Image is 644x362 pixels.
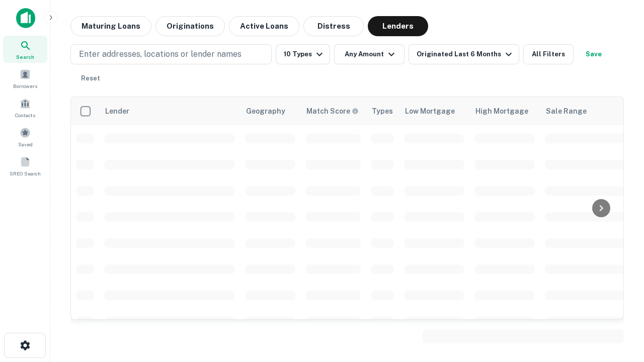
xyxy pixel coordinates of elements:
th: Low Mortgage [399,97,469,125]
div: Types [372,105,393,117]
div: High Mortgage [475,105,528,117]
button: Active Loans [229,16,299,36]
div: Geography [246,105,285,117]
span: Contacts [15,111,35,119]
button: Any Amount [334,44,405,64]
div: Sale Range [546,105,587,117]
th: Geography [240,97,300,125]
span: Borrowers [13,82,37,90]
th: Capitalize uses an advanced AI algorithm to match your search with the best lender. The match sco... [300,97,366,125]
div: Capitalize uses an advanced AI algorithm to match your search with the best lender. The match sco... [306,106,359,117]
a: Search [3,36,47,63]
a: Contacts [3,94,47,121]
p: Enter addresses, locations or lender names [79,48,242,60]
button: 10 Types [276,44,330,64]
button: Originations [155,16,225,36]
button: Originated Last 6 Months [409,44,519,64]
button: All Filters [523,44,574,64]
th: Sale Range [540,97,630,125]
th: High Mortgage [469,97,540,125]
button: Maturing Loans [70,16,151,36]
iframe: Chat Widget [594,249,644,298]
th: Lender [99,97,240,125]
button: Save your search to get updates of matches that match your search criteria. [578,44,610,64]
a: Saved [3,123,47,150]
div: Low Mortgage [405,105,455,117]
th: Types [366,97,399,125]
div: Lender [105,105,129,117]
button: Enter addresses, locations or lender names [70,44,272,64]
h6: Match Score [306,106,357,117]
a: Borrowers [3,65,47,92]
a: SREO Search [3,152,47,179]
button: Lenders [368,16,428,36]
span: Saved [18,140,33,148]
button: Reset [74,68,107,88]
span: SREO Search [10,169,41,177]
button: Distress [303,16,364,36]
span: Search [16,53,34,61]
img: capitalize-icon.png [16,8,35,28]
div: Originated Last 6 Months [417,48,515,60]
